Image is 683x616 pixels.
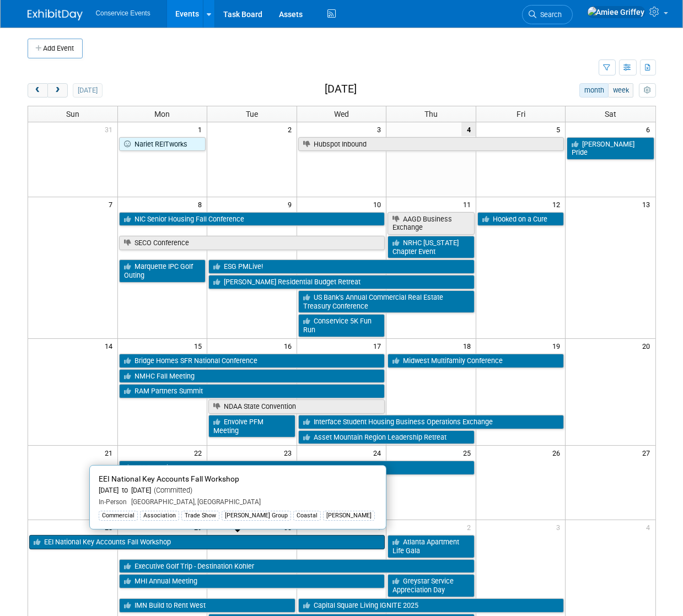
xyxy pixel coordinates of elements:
span: 9 [287,197,297,211]
span: 15 [193,339,207,353]
span: Sat [605,110,616,118]
a: Midwest Multifamily Conference [388,354,564,368]
button: [DATE] [73,83,102,98]
span: 4 [646,520,655,534]
div: [PERSON_NAME] Group [222,511,291,521]
div: Association [140,511,179,521]
span: Thu [424,110,438,118]
a: MHI Annual Meeting [119,574,385,588]
span: 13 [642,197,655,211]
a: NMHC Fall Meeting [119,369,385,383]
span: 17 [372,339,386,353]
span: 26 [551,446,565,460]
div: Coastal [293,511,321,521]
button: myCustomButton [639,83,655,98]
span: 11 [462,197,476,211]
span: EEI National Key Accounts Fall Workshop [99,474,239,483]
a: EEI National Key Accounts Fall Workshop [29,535,385,549]
a: IMN Build to Rent West [119,598,295,613]
a: Executive Golf Trip - Destination Kohler [119,559,475,574]
a: SECO Conference [119,236,385,250]
a: Search [522,5,573,24]
span: 2 [466,520,476,534]
span: 4 [461,122,476,136]
a: AM Summit [119,461,475,475]
i: Personalize Calendar [644,87,651,94]
span: Search [537,10,562,19]
span: Tue [246,110,258,118]
span: 23 [283,446,297,460]
span: 5 [555,122,565,136]
button: month [579,83,609,98]
span: 19 [551,339,565,353]
div: [PERSON_NAME] [323,511,375,521]
span: 10 [372,197,386,211]
span: [GEOGRAPHIC_DATA], [GEOGRAPHIC_DATA] [127,498,261,506]
h2: [DATE] [325,83,357,95]
span: 18 [462,339,476,353]
a: Hooked on a Cure [477,212,564,226]
a: NRHC [US_STATE] Chapter Event [388,236,475,258]
span: Sun [66,110,79,118]
span: 12 [551,197,565,211]
span: Fri [517,110,525,118]
a: Marquette IPC Golf Outing [119,260,206,282]
a: AAGD Business Exchange [388,212,475,235]
span: 16 [283,339,297,353]
button: next [47,83,68,98]
a: US Bank’s Annual Commercial Real Estate Treasury Conference [298,290,475,313]
span: Mon [154,110,170,118]
span: 3 [376,122,386,136]
span: 31 [104,122,117,136]
img: Amiee Griffey [587,6,646,18]
span: 24 [372,446,386,460]
a: [PERSON_NAME] Pride [567,137,654,160]
a: Atlanta Apartment Life Gala [388,535,475,558]
span: 22 [193,446,207,460]
span: In-Person [99,498,127,506]
a: NIC Senior Housing Fall Conference [119,212,385,226]
span: Wed [334,110,349,118]
a: RAM Partners Summit [119,384,385,398]
span: 8 [197,197,207,211]
span: 20 [642,339,655,353]
span: Conservice Events [96,9,150,17]
a: [PERSON_NAME] Residential Budget Retreat [208,275,475,289]
span: 2 [287,122,297,136]
a: NDAA State Convention [208,399,385,414]
button: week [608,83,633,98]
a: Bridge Homes SFR National Conference [119,354,385,368]
a: Capital Square Living IGNITE 2025 [298,598,564,613]
button: Add Event [28,39,83,58]
span: (Committed) [151,486,192,494]
a: Envolve PFM Meeting [208,415,295,437]
a: Asset Mountain Region Leadership Retreat [298,430,475,445]
a: Hubspot Inbound [298,137,564,152]
span: 27 [642,446,655,460]
span: 21 [104,446,117,460]
a: Conservice 5K Fun Run [298,314,385,337]
button: prev [28,83,48,98]
span: 7 [107,197,117,211]
a: ESG PMLive! [208,260,475,274]
div: [DATE] to [DATE] [99,486,377,495]
a: Nariet REITworks [119,137,206,152]
span: 3 [555,520,565,534]
span: 25 [462,446,476,460]
span: 6 [646,122,655,136]
span: 1 [197,122,207,136]
a: Greystar Service Appreciation Day [388,574,475,597]
span: 14 [104,339,117,353]
a: Interface Student Housing Business Operations Exchange [298,415,564,429]
div: Trade Show [181,511,219,521]
div: Commercial [99,511,138,521]
img: ExhibitDay [28,9,83,20]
